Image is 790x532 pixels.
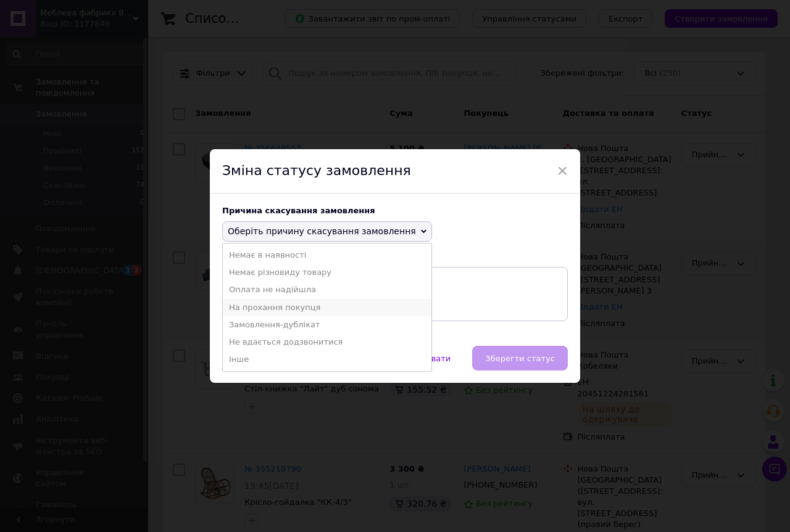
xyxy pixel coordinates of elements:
li: Оплата не надійшла [223,281,431,298]
span: Оберіть причину скасування замовлення [228,226,416,236]
li: Немає в наявності [223,247,431,264]
li: Немає різновиду товару [223,264,431,281]
li: Інше [223,351,431,368]
li: На прохання покупця [223,299,431,316]
span: × [557,160,568,181]
li: Не вдається додзвонитися [223,334,431,351]
div: Зміна статусу замовлення [210,149,580,194]
div: Причина скасування замовлення [222,206,568,215]
li: Замовлення-дублікат [223,316,431,334]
